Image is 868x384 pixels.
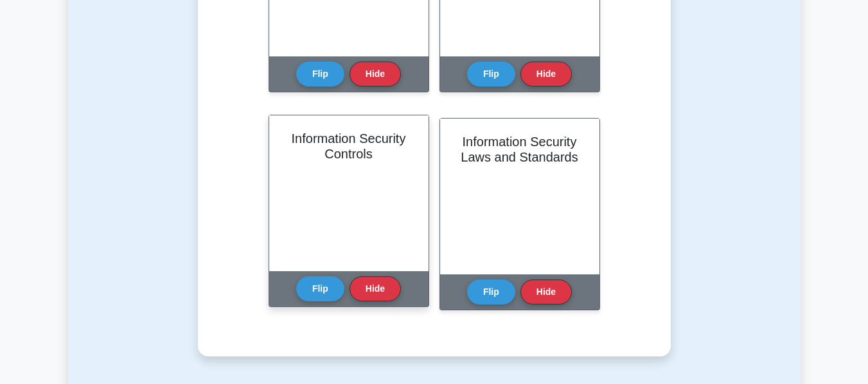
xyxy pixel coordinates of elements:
[285,131,413,162] h2: Information Security Controls
[520,62,572,87] button: Hide
[350,62,401,87] button: Hide
[520,280,572,305] button: Hide
[296,276,344,301] button: Flip
[456,134,584,165] h2: Information Security Laws and Standards
[467,280,515,305] button: Flip
[296,62,344,87] button: Flip
[350,276,401,301] button: Hide
[467,62,515,87] button: Flip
